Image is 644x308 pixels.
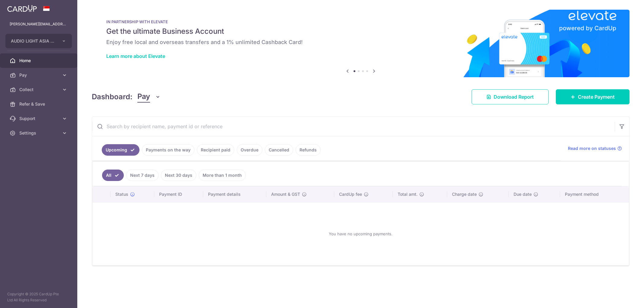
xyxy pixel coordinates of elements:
span: AUDIO LIGHT ASIA PTE LTD [11,38,56,44]
h4: Dashboard: [92,91,133,102]
div: You have no upcoming payments. [100,207,622,260]
p: IN PARTNERSHIP WITH ELEVATE [106,19,615,24]
a: Next 30 days [161,170,196,181]
span: Total amt. [398,191,418,197]
span: Pay [19,72,59,78]
a: Read more on statuses [568,145,622,151]
span: Refer & Save [19,101,59,107]
th: Payment details [203,186,267,202]
span: CardUp fee [339,191,362,197]
button: AUDIO LIGHT ASIA PTE LTD [5,34,72,48]
a: More than 1 month [199,170,246,181]
span: Due date [514,191,532,197]
a: Cancelled [265,144,293,156]
h6: Enjoy free local and overseas transfers and a 1% unlimited Cashback Card! [106,39,615,46]
a: Create Payment [556,89,630,104]
a: Learn more about Elevate [106,53,165,59]
img: CardUp [7,5,37,12]
a: Overdue [237,144,262,156]
a: Next 7 days [126,170,159,181]
th: Payment ID [154,186,203,202]
a: Download Report [472,89,549,104]
span: Home [19,58,59,64]
th: Payment method [560,186,629,202]
span: Settings [19,130,59,136]
a: All [102,170,124,181]
p: [PERSON_NAME][EMAIL_ADDRESS][DOMAIN_NAME] [10,21,68,27]
a: Payments on the way [142,144,194,156]
span: Collect [19,87,59,93]
a: Upcoming [102,144,139,156]
a: Recipient paid [197,144,234,156]
img: Renovation banner [92,10,630,77]
h5: Get the ultimate Business Account [106,27,615,36]
span: Amount & GST [271,191,300,197]
button: Pay [137,91,161,103]
span: Pay [137,91,150,103]
a: Refunds [296,144,321,156]
input: Search by recipient name, payment id or reference [92,117,615,136]
span: Charge date [452,191,477,197]
span: Support [19,116,59,122]
span: Status [115,191,128,197]
span: Download Report [494,93,534,100]
span: Create Payment [578,93,615,100]
span: Read more on statuses [568,145,616,151]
